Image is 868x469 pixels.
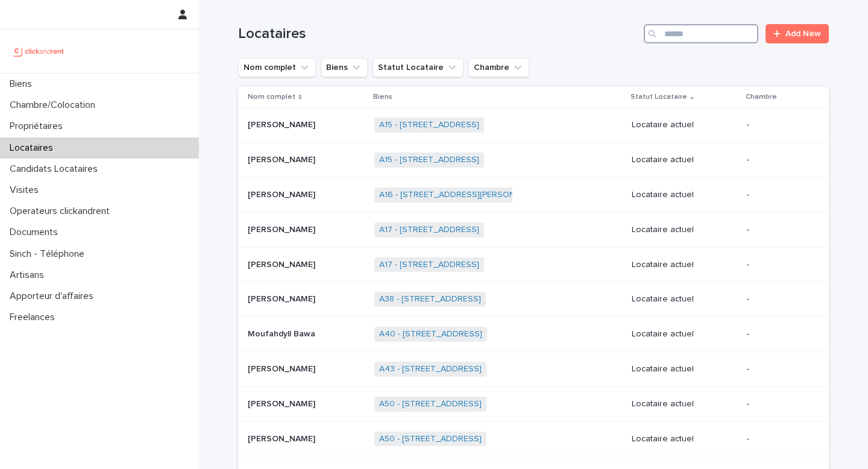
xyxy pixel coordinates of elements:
p: - [747,364,810,374]
tr: [PERSON_NAME][PERSON_NAME] A50 - [STREET_ADDRESS] Locataire actuel- [238,421,829,456]
p: - [747,294,810,304]
a: A15 - [STREET_ADDRESS] [379,120,479,130]
a: A38 - [STREET_ADDRESS] [379,294,481,304]
span: Add New [785,30,821,38]
a: A17 - [STREET_ADDRESS] [379,225,479,235]
p: Locataire actuel [632,399,737,409]
p: - [747,155,810,165]
p: [PERSON_NAME] [248,292,318,304]
tr: [PERSON_NAME][PERSON_NAME] A17 - [STREET_ADDRESS] Locataire actuel- [238,247,829,282]
p: - [747,329,810,339]
a: Add New [766,24,829,43]
p: Visites [5,184,48,196]
h1: Locataires [238,25,639,43]
p: Moufahdyll Bawa [248,327,318,339]
p: [PERSON_NAME] [248,118,318,130]
p: Chambre/Colocation [5,99,105,111]
p: [PERSON_NAME] [248,187,318,200]
p: Operateurs clickandrent [5,206,119,217]
p: Biens [373,90,392,104]
a: A50 - [STREET_ADDRESS] [379,434,482,444]
p: [PERSON_NAME] [248,432,318,444]
p: Artisans [5,269,54,281]
p: Locataire actuel [632,155,737,165]
p: Locataire actuel [632,120,737,130]
a: A50 - [STREET_ADDRESS] [379,399,482,409]
tr: Moufahdyll BawaMoufahdyll Bawa A40 - [STREET_ADDRESS] Locataire actuel- [238,317,829,352]
a: A43 - [STREET_ADDRESS] [379,364,482,374]
p: Locataire actuel [632,364,737,374]
a: A16 - [STREET_ADDRESS][PERSON_NAME] [379,190,546,200]
p: Nom complet [248,90,295,104]
p: Statut Locataire [631,90,687,104]
a: A17 - [STREET_ADDRESS] [379,260,479,270]
p: Candidats Locataires [5,163,107,175]
p: [PERSON_NAME] [248,222,318,235]
tr: [PERSON_NAME][PERSON_NAME] A38 - [STREET_ADDRESS] Locataire actuel- [238,282,829,317]
p: Biens [5,78,42,90]
tr: [PERSON_NAME][PERSON_NAME] A16 - [STREET_ADDRESS][PERSON_NAME] Locataire actuel- [238,177,829,212]
p: Propriétaires [5,121,72,132]
tr: [PERSON_NAME][PERSON_NAME] A15 - [STREET_ADDRESS] Locataire actuel- [238,143,829,178]
p: Locataire actuel [632,329,737,339]
p: [PERSON_NAME] [248,153,318,165]
p: - [747,434,810,444]
tr: [PERSON_NAME][PERSON_NAME] A15 - [STREET_ADDRESS] Locataire actuel- [238,108,829,143]
img: UCB0brd3T0yccxBKYDjQ [10,39,68,63]
p: Locataire actuel [632,294,737,304]
tr: [PERSON_NAME][PERSON_NAME] A17 - [STREET_ADDRESS] Locataire actuel- [238,212,829,247]
p: - [747,225,810,235]
p: Locataires [5,142,63,154]
p: - [747,120,810,130]
p: - [747,399,810,409]
button: Chambre [468,58,529,77]
a: A15 - [STREET_ADDRESS] [379,155,479,165]
p: Sinch - Téléphone [5,248,94,260]
button: Nom complet [238,58,316,77]
p: Locataire actuel [632,434,737,444]
tr: [PERSON_NAME][PERSON_NAME] A43 - [STREET_ADDRESS] Locataire actuel- [238,351,829,386]
p: Freelances [5,312,64,323]
p: - [747,260,810,270]
p: [PERSON_NAME] [248,257,318,270]
p: Locataire actuel [632,225,737,235]
input: Search [644,24,758,43]
button: Statut Locataire [373,58,464,77]
tr: [PERSON_NAME][PERSON_NAME] A50 - [STREET_ADDRESS] Locataire actuel- [238,386,829,421]
p: Apporteur d'affaires [5,291,103,302]
p: Documents [5,227,68,238]
p: [PERSON_NAME] [248,362,318,374]
p: [PERSON_NAME] [248,397,318,409]
button: Biens [321,58,368,77]
a: A40 - [STREET_ADDRESS] [379,329,482,339]
p: Chambre [746,90,777,104]
p: Locataire actuel [632,190,737,200]
p: Locataire actuel [632,260,737,270]
p: - [747,190,810,200]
